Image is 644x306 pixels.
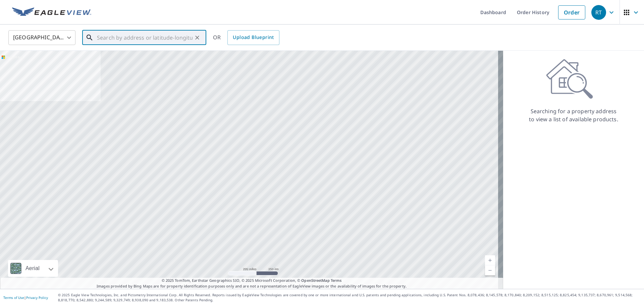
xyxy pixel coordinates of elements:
a: Privacy Policy [26,295,48,300]
div: RT [591,5,606,20]
span: Upload Blueprint [233,33,274,42]
a: Current Level 5, Zoom In [485,255,495,265]
input: Search by address or latitude-longitude [97,28,193,47]
div: Aerial [23,260,42,277]
span: © 2025 TomTom, Earthstar Geographics SIO, © 2025 Microsoft Corporation, © [162,278,342,283]
img: EV Logo [12,7,91,17]
a: Terms [331,278,342,283]
p: Searching for a property address to view a list of available products. [529,107,619,123]
div: Aerial [8,260,58,277]
button: Clear [193,33,202,42]
p: © 2025 Eagle View Technologies, Inc. and Pictometry International Corp. All Rights Reserved. Repo... [58,293,641,303]
p: | [3,296,48,300]
a: OpenStreetMap [301,278,329,283]
div: OR [213,30,279,45]
div: [GEOGRAPHIC_DATA] [8,28,75,47]
a: Upload Blueprint [227,30,279,45]
a: Terms of Use [3,295,24,300]
a: Current Level 5, Zoom Out [485,265,495,275]
a: Order [558,5,585,19]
